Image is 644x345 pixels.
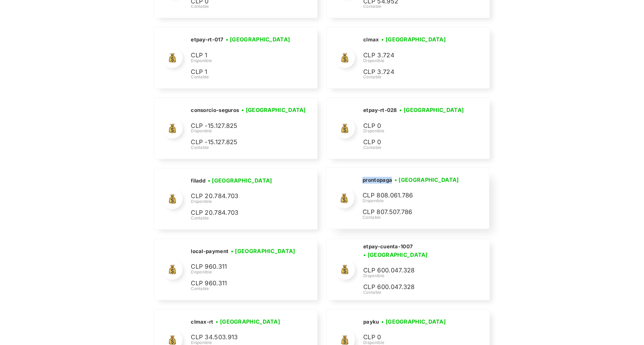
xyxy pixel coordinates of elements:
div: Contable [363,74,465,80]
h3: • [GEOGRAPHIC_DATA] [400,106,464,114]
p: CLP 34.503.913 [191,332,293,342]
div: Contable [191,3,293,9]
p: CLP 0 [363,332,465,342]
h3: • [GEOGRAPHIC_DATA] [231,247,295,255]
div: Contable [363,3,478,9]
p: CLP 3.724 [363,67,465,77]
div: Contable [363,289,481,295]
div: Disponible [363,198,464,204]
p: CLP 20.784.703 [191,191,293,201]
div: Disponible [191,269,298,275]
p: CLP 1 [191,67,293,77]
div: Contable [363,214,464,221]
h3: • [GEOGRAPHIC_DATA] [241,106,306,114]
p: CLP 960.311 [191,279,293,288]
p: CLP 0 [363,121,465,131]
h2: consorcio-seguros [191,107,239,114]
p: CLP 600.047.328 [363,266,465,275]
p: CLP 3.724 [363,51,465,60]
p: CLP 1 [191,51,293,60]
div: Disponible [191,198,293,205]
div: Contable [191,145,308,151]
h2: etpay-cuenta-1007 [363,243,413,250]
h3: • [GEOGRAPHIC_DATA] [382,35,446,43]
p: CLP 960.311 [191,262,293,272]
h3: • [GEOGRAPHIC_DATA] [363,251,428,259]
div: Contable [191,286,298,292]
p: CLP 600.047.328 [363,282,465,292]
h3: • [GEOGRAPHIC_DATA] [394,176,459,184]
div: Contable [191,74,293,80]
p: CLP -15.127.825 [191,121,293,131]
h2: payku [363,319,379,325]
h2: clmax [363,36,379,43]
h3: • [GEOGRAPHIC_DATA] [216,318,280,326]
h2: local-payment [191,248,228,255]
div: Disponible [363,58,465,64]
h2: etpay-rt-017 [191,36,223,43]
div: Disponible [363,273,481,279]
div: Disponible [191,58,293,64]
h3: • [GEOGRAPHIC_DATA] [382,318,446,326]
div: Disponible [191,128,308,134]
div: Contable [363,145,466,151]
h2: clmax-rt [191,319,213,325]
h2: filadd [191,177,205,184]
h2: etpay-rt-028 [363,107,397,114]
h3: • [GEOGRAPHIC_DATA] [226,35,290,43]
div: Disponible [363,128,466,134]
p: CLP 808.061.786 [363,191,464,200]
p: CLP 0 [363,137,465,147]
h3: • [GEOGRAPHIC_DATA] [208,176,272,185]
p: CLP 807.507.786 [363,207,464,217]
p: CLP -15.127.825 [191,137,293,147]
h2: prontopaga [363,177,392,184]
div: Contable [191,215,293,221]
p: CLP 20.784.703 [191,208,293,218]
